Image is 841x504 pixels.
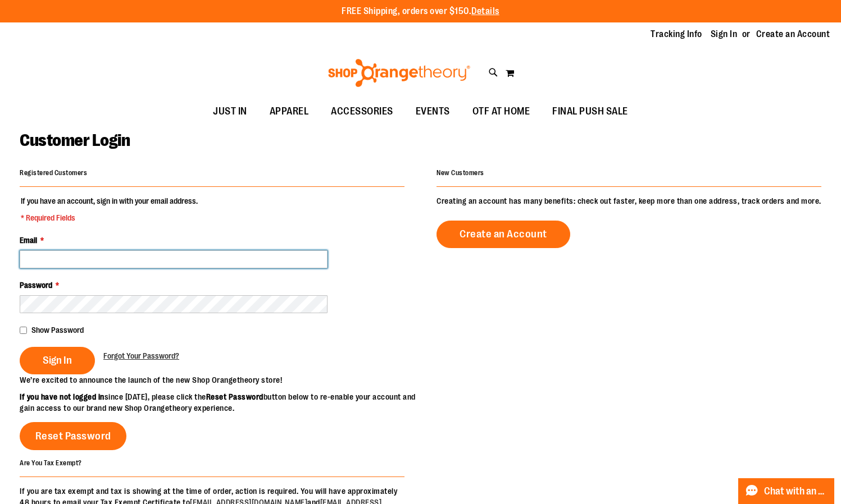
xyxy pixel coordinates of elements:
[21,212,198,223] span: * Required Fields
[43,354,72,366] span: Sign In
[326,59,472,87] img: Shop Orangetheory
[471,6,499,16] a: Details
[651,28,702,40] a: Tracking Info
[416,99,450,124] span: EVENTS
[20,131,130,150] span: Customer Login
[738,478,835,504] button: Chat with an Expert
[20,169,87,177] strong: Registered Customers
[342,5,499,18] p: FREE Shipping, orders over $150.
[20,347,95,374] button: Sign In
[206,392,263,401] strong: Reset Password
[472,99,530,124] span: OTF AT HOME
[20,392,104,401] strong: If you have not logged in
[103,351,179,360] span: Forgot Your Password?
[404,99,461,125] a: EVENTS
[541,99,639,125] a: FINAL PUSH SALE
[711,28,738,40] a: Sign In
[103,350,179,361] a: Forgot Your Password?
[320,99,404,125] a: ACCESSORIES
[437,221,570,248] a: Create an Account
[20,236,37,245] span: Email
[20,459,82,466] strong: Are You Tax Exempt?
[270,99,309,124] span: APPAREL
[552,99,628,124] span: FINAL PUSH SALE
[331,99,393,124] span: ACCESSORIES
[20,374,421,386] p: We’re excited to announce the launch of the new Shop Orangetheory store!
[20,195,199,223] legend: If you have an account, sign in with your email address.
[460,228,547,240] span: Create an Account
[31,326,84,335] span: Show Password
[20,281,52,290] span: Password
[756,28,830,40] a: Create an Account
[202,99,258,125] a: JUST IN
[258,99,320,125] a: APPAREL
[437,195,821,207] p: Creating an account has many benefits: check out faster, keep more than one address, track orders...
[213,99,247,124] span: JUST IN
[437,169,484,177] strong: New Customers
[764,486,828,497] span: Chat with an Expert
[461,99,542,125] a: OTF AT HOME
[20,391,421,414] p: since [DATE], please click the button below to re-enable your account and gain access to our bran...
[20,422,126,450] a: Reset Password
[35,430,111,442] span: Reset Password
